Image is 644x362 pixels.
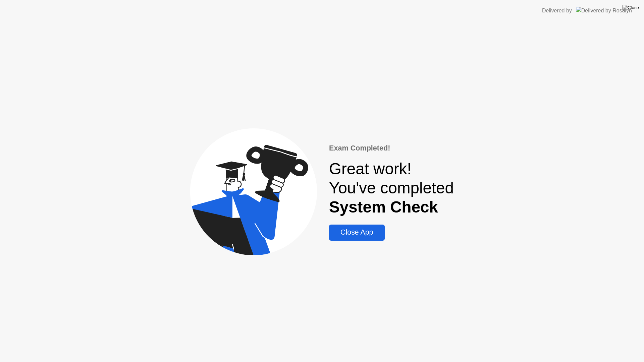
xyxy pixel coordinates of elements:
[329,159,454,217] div: Great work! You've completed
[329,225,384,241] button: Close App
[329,143,454,154] div: Exam Completed!
[622,5,639,10] img: Close
[576,7,632,14] img: Delivered by Rosalyn
[329,198,438,216] b: System Check
[331,228,382,237] div: Close App
[542,7,572,15] div: Delivered by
